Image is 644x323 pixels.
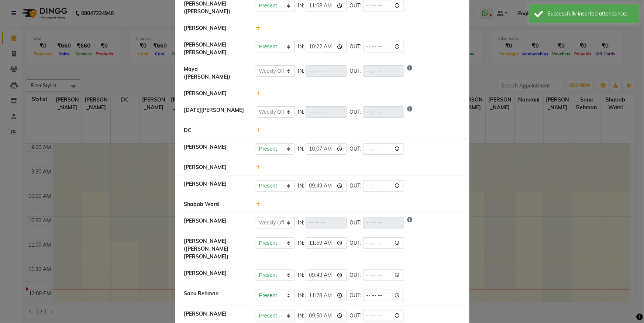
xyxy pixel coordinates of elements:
[350,2,362,10] span: OUT:
[407,65,412,77] i: Show reason
[298,145,304,153] span: IN:
[179,269,251,281] div: [PERSON_NAME]
[298,271,304,279] span: IN:
[179,41,251,56] div: [PERSON_NAME] [PERSON_NAME]
[350,219,362,227] span: OUT:
[350,292,362,299] span: OUT:
[179,310,251,322] div: [PERSON_NAME]
[298,67,304,75] span: IN:
[298,182,304,190] span: IN:
[179,127,251,134] div: DC
[298,43,304,51] span: IN:
[350,239,362,247] span: OUT:
[179,90,251,97] div: [PERSON_NAME]
[179,290,251,301] div: Sanu Rehman
[298,2,304,10] span: IN:
[298,292,304,299] span: IN:
[350,312,362,320] span: OUT:
[407,217,412,228] i: Show reason
[407,106,412,118] i: Show reason
[350,43,362,51] span: OUT:
[350,145,362,153] span: OUT:
[179,24,251,32] div: [PERSON_NAME]
[350,182,362,190] span: OUT:
[179,180,251,192] div: [PERSON_NAME]
[298,108,304,116] span: IN:
[179,200,251,208] div: Shabab Warsi
[350,67,362,75] span: OUT:
[547,10,634,18] div: Successfully inserted attendance.
[298,219,304,227] span: IN:
[179,164,251,171] div: [PERSON_NAME]
[350,271,362,279] span: OUT:
[179,106,251,118] div: [DATE][PERSON_NAME]
[298,239,304,247] span: IN:
[179,237,251,261] div: [PERSON_NAME] ([PERSON_NAME] [PERSON_NAME])
[179,143,251,155] div: [PERSON_NAME]
[179,65,251,81] div: Maya ([PERSON_NAME])
[298,312,304,320] span: IN:
[350,108,362,116] span: OUT:
[179,217,251,228] div: [PERSON_NAME]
